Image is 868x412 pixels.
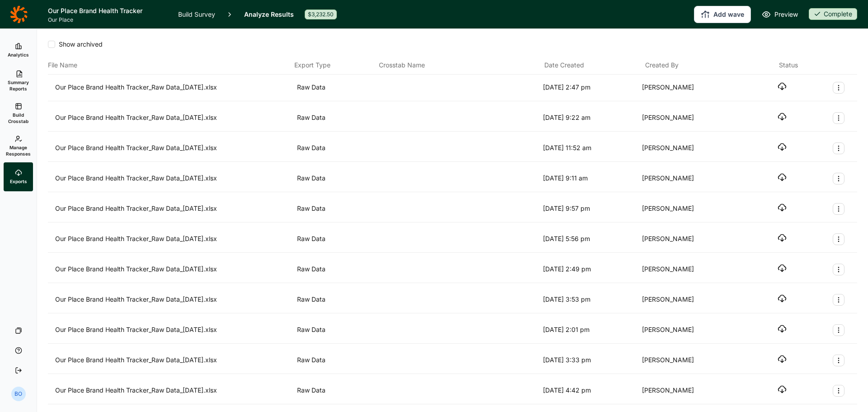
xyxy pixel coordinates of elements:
[642,82,737,94] div: [PERSON_NAME]
[55,82,293,94] div: Our Place Brand Health Tracker_Raw Data_[DATE].xlsx
[778,324,787,333] button: Download file
[48,60,291,71] div: File Name
[778,82,787,91] button: Download file
[642,203,737,215] div: [PERSON_NAME]
[778,112,787,121] button: Download file
[543,355,638,366] div: [DATE] 3:33 pm
[297,82,377,94] div: Raw Data
[543,173,638,185] div: [DATE] 9:11 am
[833,324,844,336] button: Export Actions
[10,178,27,185] span: Exports
[833,355,844,366] button: Export Actions
[778,385,787,394] button: Download file
[642,173,737,185] div: [PERSON_NAME]
[642,233,737,245] div: [PERSON_NAME]
[833,385,844,397] button: Export Actions
[778,264,787,273] button: Download file
[55,173,293,185] div: Our Place Brand Health Tracker_Raw Data_[DATE].xlsx
[778,142,787,152] button: Download file
[4,65,33,97] a: Summary Reports
[4,97,33,130] a: Build Crosstab
[642,355,737,366] div: [PERSON_NAME]
[642,324,737,336] div: [PERSON_NAME]
[645,60,742,71] div: Created By
[7,79,29,92] span: Summary Reports
[762,9,798,20] a: Preview
[297,385,377,397] div: Raw Data
[297,324,377,336] div: Raw Data
[48,5,167,16] h1: Our Place Brand Health Tracker
[543,294,638,306] div: [DATE] 3:53 pm
[543,142,638,154] div: [DATE] 11:52 am
[55,385,293,397] div: Our Place Brand Health Tracker_Raw Data_[DATE].xlsx
[297,173,377,185] div: Raw Data
[297,355,377,366] div: Raw Data
[543,82,638,94] div: [DATE] 2:47 pm
[779,60,798,71] div: Status
[297,203,377,215] div: Raw Data
[778,233,787,242] button: Download file
[543,233,638,245] div: [DATE] 5:56 pm
[55,355,293,366] div: Our Place Brand Health Tracker_Raw Data_[DATE].xlsx
[778,355,787,364] button: Download file
[4,162,33,191] a: Exports
[774,9,798,20] span: Preview
[833,112,844,124] button: Export Actions
[543,264,638,275] div: [DATE] 2:49 pm
[543,324,638,336] div: [DATE] 2:01 pm
[694,6,751,23] button: Add wave
[55,324,293,336] div: Our Place Brand Health Tracker_Raw Data_[DATE].xlsx
[48,16,167,24] span: Our Place
[809,8,857,20] div: Complete
[809,8,857,21] button: Complete
[833,142,844,154] button: Export Actions
[297,142,377,154] div: Raw Data
[833,173,844,185] button: Export Actions
[833,203,844,215] button: Export Actions
[833,233,844,245] button: Export Actions
[642,142,737,154] div: [PERSON_NAME]
[833,294,844,306] button: Export Actions
[55,264,293,275] div: Our Place Brand Health Tracker_Raw Data_[DATE].xlsx
[544,60,642,71] div: Date Created
[642,112,737,124] div: [PERSON_NAME]
[543,112,638,124] div: [DATE] 9:22 am
[8,52,29,58] span: Analytics
[55,294,293,306] div: Our Place Brand Health Tracker_Raw Data_[DATE].xlsx
[6,144,31,157] span: Manage Responses
[55,40,103,49] span: Show archived
[778,173,787,182] button: Download file
[543,203,638,215] div: [DATE] 9:57 pm
[297,264,377,275] div: Raw Data
[55,203,293,215] div: Our Place Brand Health Tracker_Raw Data_[DATE].xlsx
[642,294,737,306] div: [PERSON_NAME]
[642,385,737,397] div: [PERSON_NAME]
[778,203,787,212] button: Download file
[55,233,293,245] div: Our Place Brand Health Tracker_Raw Data_[DATE].xlsx
[55,142,293,154] div: Our Place Brand Health Tracker_Raw Data_[DATE].xlsx
[833,264,844,275] button: Export Actions
[833,82,844,94] button: Export Actions
[4,130,33,162] a: Manage Responses
[642,264,737,275] div: [PERSON_NAME]
[4,36,33,65] a: Analytics
[55,112,293,124] div: Our Place Brand Health Tracker_Raw Data_[DATE].xlsx
[379,60,541,71] div: Crosstab Name
[294,60,375,71] div: Export Type
[297,112,377,124] div: Raw Data
[305,9,337,19] div: $3,232.50
[297,294,377,306] div: Raw Data
[7,112,29,124] span: Build Crosstab
[778,294,787,303] button: Download file
[297,233,377,245] div: Raw Data
[11,387,26,401] div: BO
[543,385,638,397] div: [DATE] 4:42 pm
